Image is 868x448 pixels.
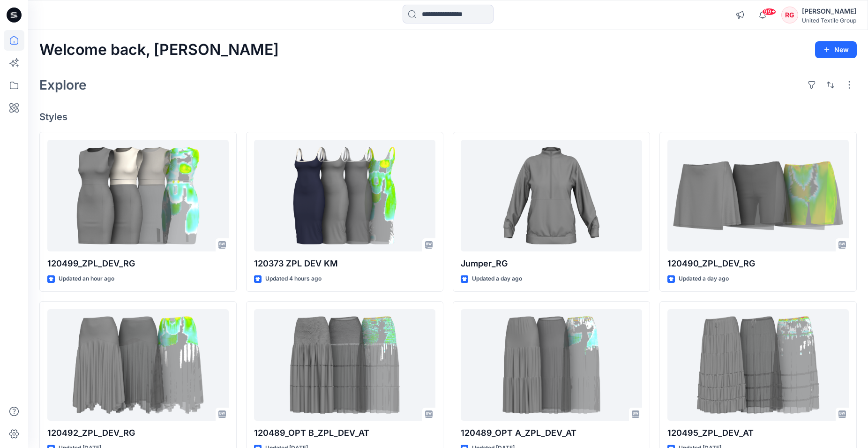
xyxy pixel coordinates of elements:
h2: Explore [39,77,87,92]
p: 120489_OPT B_ZPL_DEV_AT [254,426,435,440]
p: Updated 4 hours ago [265,274,322,284]
p: Updated a day ago [679,274,729,284]
h2: Welcome back, [PERSON_NAME] [39,41,279,59]
p: 120489_OPT A_ZPL_DEV_AT [461,426,642,440]
div: RG [781,7,798,23]
p: 120373 ZPL DEV KM [254,257,435,270]
p: Updated an hour ago [59,274,114,284]
a: 120373 ZPL DEV KM [254,140,435,252]
a: 120489_OPT A_ZPL_DEV_AT [461,309,642,421]
p: 120495_ZPL_DEV_AT [667,426,849,440]
h4: Styles [39,111,857,122]
a: 120489_OPT B_ZPL_DEV_AT [254,309,435,421]
a: 120499_ZPL_DEV_RG [47,140,229,252]
span: 99+ [762,8,776,15]
a: Jumper_RG [461,140,642,252]
a: 120495_ZPL_DEV_AT [667,309,849,421]
div: [PERSON_NAME] [802,6,856,17]
p: 120492_ZPL_DEV_RG [47,426,229,440]
a: 120490_ZPL_DEV_RG [667,140,849,252]
p: Updated a day ago [472,274,522,284]
div: United Textile Group [802,17,856,24]
button: New [815,41,857,58]
p: 120499_ZPL_DEV_RG [47,257,229,270]
a: 120492_ZPL_DEV_RG [47,309,229,421]
p: Jumper_RG [461,257,642,270]
p: 120490_ZPL_DEV_RG [667,257,849,270]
